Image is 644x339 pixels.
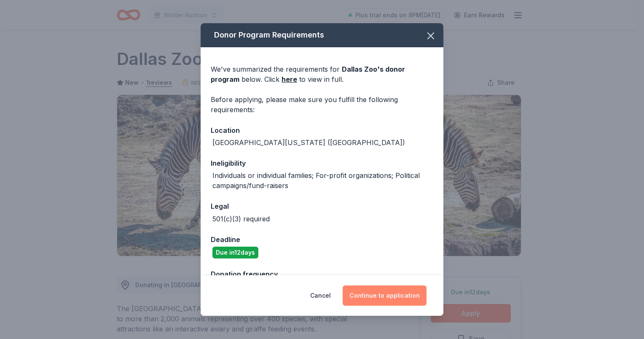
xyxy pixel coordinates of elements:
div: Individuals or individual families; For-profit organizations; Political campaigns/fund-raisers [212,170,433,191]
div: Due in 12 days [212,247,258,258]
div: 501(c)(3) required [212,214,270,224]
button: Continue to application [343,285,427,306]
div: Donor Program Requirements [201,23,443,47]
button: Cancel [310,285,331,306]
a: here [282,74,297,84]
div: Donation frequency [211,269,433,280]
div: Location [211,125,433,136]
div: Deadline [211,234,433,245]
div: Before applying, please make sure you fulfill the following requirements: [211,94,433,115]
div: We've summarized the requirements for below. Click to view in full. [211,64,433,84]
div: Legal [211,201,433,212]
div: [GEOGRAPHIC_DATA][US_STATE] ([GEOGRAPHIC_DATA]) [212,137,405,148]
div: Ineligibility [211,158,433,169]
